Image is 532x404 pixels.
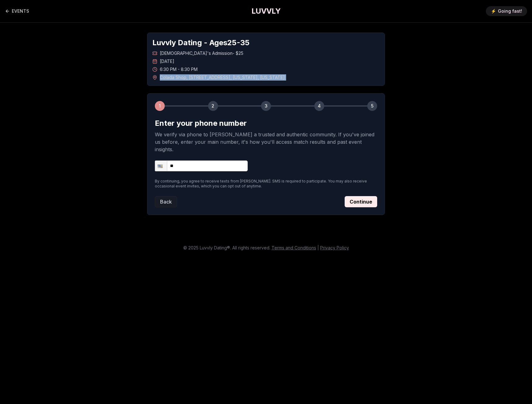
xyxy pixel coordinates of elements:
[160,58,174,64] span: [DATE]
[160,74,285,81] span: Colada Shop , [STREET_ADDRESS] , [US_STATE] , [US_STATE]
[208,101,218,111] div: 2
[251,6,281,16] a: LUVVLY
[261,101,271,111] div: 3
[160,66,198,72] span: 6:30 PM - 8:30 PM
[155,161,167,171] div: United States: + 1
[367,101,377,111] div: 5
[160,50,243,56] span: [DEMOGRAPHIC_DATA]'s Admission - $25
[272,245,316,250] a: Terms and Conditions
[155,131,377,153] p: We verify via phone to [PERSON_NAME] a trusted and authentic community. If you've joined us befor...
[152,38,380,48] h1: Luvvly Dating - Ages 25 - 35
[498,8,522,14] span: Going fast!
[317,245,319,250] span: |
[155,101,165,111] div: 1
[5,5,29,17] a: Back to events
[314,101,324,111] div: 4
[155,196,177,207] button: Back
[320,245,349,250] a: Privacy Policy
[155,179,377,189] p: By continuing, you agree to receive texts from [PERSON_NAME]. SMS is required to participate. You...
[155,118,377,128] h2: Enter your phone number
[345,196,377,207] button: Continue
[491,8,496,14] span: ⚡️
